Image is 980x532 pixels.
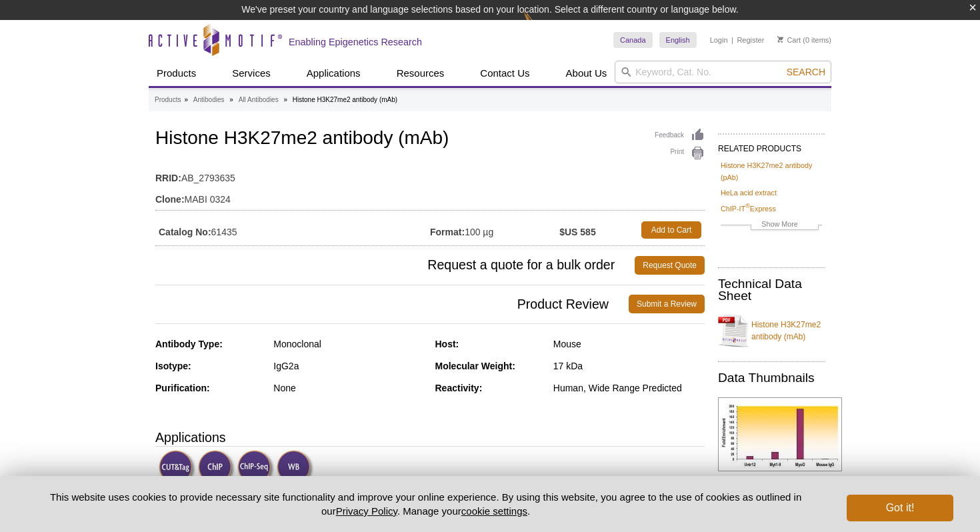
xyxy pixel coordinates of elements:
a: About Us [558,61,615,86]
strong: Antibody Type: [155,339,223,349]
img: Histone H3K27me2 antibody (mAb) tested by ChIP. [718,397,842,471]
button: cookie settings [461,505,527,517]
strong: Clone: [155,193,185,205]
a: Applications [299,61,369,86]
a: Privacy Policy [336,505,397,517]
a: Antibodies [193,94,225,106]
a: Cart [777,35,801,45]
a: Submit a Review [629,295,705,313]
a: Canada [613,32,653,48]
span: Request a quote for a bulk order [155,256,635,275]
a: Login [710,35,728,45]
strong: Molecular Weight: [435,361,515,371]
a: Show More [721,218,822,233]
h2: RELATED PRODUCTS [718,133,825,157]
img: Your Cart [777,36,783,43]
a: Contact Us [472,61,537,86]
h2: Enabling Epigenetics Research [289,36,422,48]
li: » [184,96,188,103]
strong: Isotype: [155,361,191,371]
img: ChIP Validated [198,450,235,487]
li: (0 items) [777,32,831,48]
img: CUT&Tag Validated [159,450,195,487]
strong: RRID: [155,172,181,184]
strong: Format: [430,226,465,238]
input: Keyword, Cat. No. [615,61,831,83]
sup: ® [745,203,750,209]
li: » [229,96,233,103]
a: Request Quote [635,256,705,275]
p: This website uses cookies to provide necessary site functionality and improve your online experie... [27,490,825,518]
li: Histone H3K27me2 antibody (mAb) [293,96,397,103]
li: » [283,96,287,103]
strong: Reactivity: [435,383,483,393]
td: 100 µg [430,218,559,242]
td: MABI 0324 [155,185,705,207]
a: Products [155,94,181,106]
img: Change Here [523,10,559,41]
img: Western Blot Validated [277,450,313,487]
img: ChIP-Seq Validated [237,450,274,487]
a: Services [224,61,279,86]
a: Feedback [655,128,705,143]
h2: Data Thumbnails [718,372,825,384]
button: Search [783,66,829,78]
a: Add to Cart [641,221,701,239]
div: 17 kDa [553,360,705,372]
h2: Technical Data Sheet [718,278,825,302]
h3: Applications [155,427,705,447]
a: Histone H3K27me2 antibody (mAb) [718,311,825,351]
a: Products [149,61,204,86]
button: Got it! [847,495,953,521]
li: | [731,32,733,48]
div: Mouse [553,338,705,350]
h1: Histone H3K27me2 antibody (mAb) [155,128,705,151]
div: None [273,382,425,394]
a: Histone H3K27me2 antibody (pAb) [721,159,822,183]
a: All Antibodies [239,94,279,106]
a: HeLa acid extract [721,187,777,199]
strong: Purification: [155,383,210,393]
a: Resources [389,61,453,86]
a: ChIP-IT®Express [721,203,776,215]
strong: Host: [435,339,459,349]
a: Print [655,146,705,161]
span: Product Review [155,295,629,313]
a: Register [737,35,764,45]
div: Monoclonal [273,338,425,350]
span: Search [787,67,825,77]
strong: $US 585 [559,226,595,238]
a: English [659,32,697,48]
td: AB_2793635 [155,164,705,185]
td: 61435 [155,218,430,242]
div: IgG2a [273,360,425,372]
strong: Catalog No: [159,226,211,238]
div: Human, Wide Range Predicted [553,382,705,394]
